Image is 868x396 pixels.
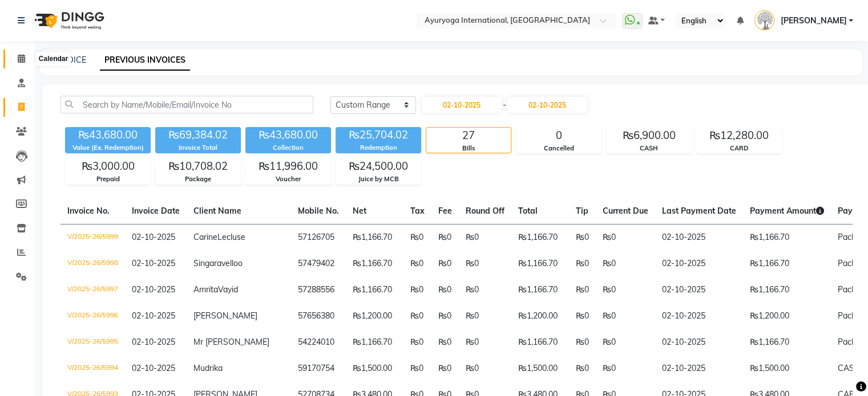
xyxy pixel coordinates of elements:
[655,356,743,382] td: 02-10-2025
[403,224,431,251] td: ₨0
[346,303,403,329] td: ₨1,200.00
[336,158,421,174] div: ₨24,500.00
[60,303,125,329] td: V/2025-26/5996
[66,158,150,174] div: ₨3,000.00
[291,356,346,382] td: 59170754
[431,277,459,303] td: ₨0
[193,232,217,242] span: Carine
[193,363,223,373] span: Mudrika
[291,277,346,303] td: 57288556
[569,329,596,356] td: ₨0
[193,311,257,321] span: [PERSON_NAME]
[193,206,241,216] span: Client Name
[459,356,511,382] td: ₨0
[336,174,421,184] div: Juice by MCB
[662,206,736,216] span: Last Payment Date
[218,284,238,295] span: Vayid
[655,303,743,329] td: 02-10-2025
[743,356,831,382] td: ₨1,500.00
[29,5,107,36] img: logo
[132,337,175,347] span: 02-10-2025
[353,206,366,216] span: Net
[291,329,346,356] td: 54224010
[459,277,511,303] td: ₨0
[576,206,588,216] span: Tip
[838,363,861,373] span: CASH
[459,224,511,251] td: ₨0
[422,97,502,113] input: Start Date
[459,329,511,356] td: ₨0
[65,127,151,143] div: ₨43,680.00
[743,329,831,356] td: ₨1,166.70
[754,10,774,30] img: Dr ADARSH THAIKKADATH
[156,174,240,184] div: Package
[193,284,218,295] span: Amrita
[346,329,403,356] td: ₨1,166.70
[607,128,691,144] div: ₨6,900.00
[596,303,655,329] td: ₨0
[743,224,831,251] td: ₨1,166.70
[155,143,241,153] div: Invoice Total
[697,128,781,144] div: ₨12,280.00
[511,277,569,303] td: ₨1,166.70
[596,224,655,251] td: ₨0
[426,128,511,144] div: 27
[655,251,743,277] td: 02-10-2025
[750,206,824,216] span: Payment Amount
[298,206,339,216] span: Mobile No.
[193,337,269,347] span: Mr [PERSON_NAME]
[596,251,655,277] td: ₨0
[596,277,655,303] td: ₨0
[156,158,240,174] div: ₨10,708.02
[438,206,452,216] span: Fee
[60,251,125,277] td: V/2025-26/5998
[60,356,125,382] td: V/2025-26/5994
[431,356,459,382] td: ₨0
[410,206,425,216] span: Tax
[516,144,601,153] div: Cancelled
[569,303,596,329] td: ₨0
[336,143,421,153] div: Redemption
[596,329,655,356] td: ₨0
[511,329,569,356] td: ₨1,166.70
[511,224,569,251] td: ₨1,166.70
[431,303,459,329] td: ₨0
[246,174,330,184] div: Voucher
[60,277,125,303] td: V/2025-26/5997
[60,224,125,251] td: V/2025-26/5999
[132,232,175,242] span: 02-10-2025
[346,356,403,382] td: ₨1,500.00
[245,127,331,143] div: ₨43,680.00
[596,356,655,382] td: ₨0
[403,277,431,303] td: ₨0
[569,251,596,277] td: ₨0
[36,52,71,66] div: Calendar
[569,224,596,251] td: ₨0
[193,258,243,268] span: Singaravelloo
[603,206,648,216] span: Current Due
[431,251,459,277] td: ₨0
[459,251,511,277] td: ₨0
[346,224,403,251] td: ₨1,166.70
[403,303,431,329] td: ₨0
[336,127,421,143] div: ₨25,704.02
[431,224,459,251] td: ₨0
[132,258,175,268] span: 02-10-2025
[403,251,431,277] td: ₨0
[511,303,569,329] td: ₨1,200.00
[569,356,596,382] td: ₨0
[426,144,511,153] div: Bills
[569,277,596,303] td: ₨0
[100,50,190,71] a: PREVIOUS INVOICES
[245,143,331,153] div: Collection
[403,329,431,356] td: ₨0
[507,97,587,113] input: End Date
[403,356,431,382] td: ₨0
[291,224,346,251] td: 57126705
[65,143,151,153] div: Value (Ex. Redemption)
[518,206,538,216] span: Total
[655,277,743,303] td: 02-10-2025
[132,284,175,295] span: 02-10-2025
[431,329,459,356] td: ₨0
[655,329,743,356] td: 02-10-2025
